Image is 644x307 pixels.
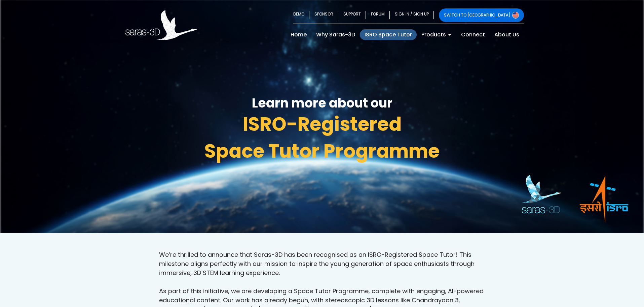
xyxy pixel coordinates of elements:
[309,8,338,22] a: SPONSOR
[360,29,417,40] a: ISRO Space Tutor
[311,29,360,40] a: Why Saras-3D
[243,111,402,137] span: ISRO-Registered
[439,8,524,22] a: SWITCH TO [GEOGRAPHIC_DATA]
[293,8,309,22] a: DEMO
[366,8,390,22] a: FORUM
[125,97,519,110] h3: Learn more about our
[204,138,440,164] span: Space Tutor Programme
[490,29,524,40] a: About Us
[338,8,366,22] a: SUPPORT
[390,8,434,22] a: SIGN IN / SIGN UP
[286,29,311,40] a: Home
[456,29,490,40] a: Connect
[125,10,197,40] img: Saras 3D
[417,29,456,40] a: Products
[512,12,519,19] img: Switch to USA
